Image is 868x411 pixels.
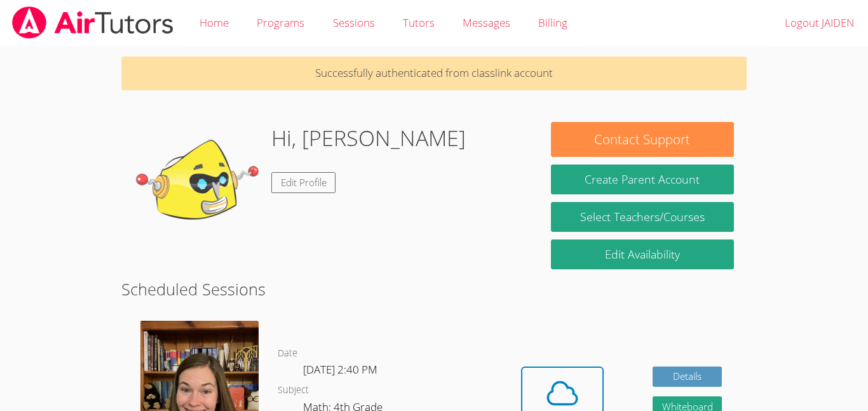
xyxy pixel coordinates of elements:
h2: Scheduled Sessions [121,277,747,301]
span: [DATE] 2:40 PM [303,362,377,377]
dt: Date [278,346,297,361]
p: Successfully authenticated from classlink account [121,57,747,90]
a: Details [653,367,722,387]
a: Edit Availability [551,239,734,269]
a: Edit Profile [271,172,336,193]
button: Create Parent Account [551,165,734,194]
span: Messages [463,15,510,30]
button: Contact Support [551,122,734,157]
img: airtutors_banner-c4298cdbf04f3fff15de1276eac7730deb9818008684d7c2e4769d2f7ddbe033.png [11,6,175,39]
dt: Subject [278,382,309,398]
img: default.png [134,122,261,249]
a: Select Teachers/Courses [551,202,734,232]
h1: Hi, [PERSON_NAME] [271,122,466,154]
